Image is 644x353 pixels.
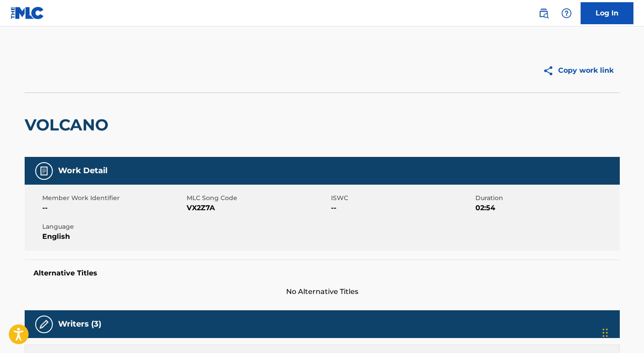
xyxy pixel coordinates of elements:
img: help [561,8,572,19]
a: Public Search [535,4,552,22]
span: -- [331,203,473,213]
iframe: Chat Widget [600,311,644,353]
div: Help [558,4,575,22]
div: Drag [603,320,608,346]
span: -- [42,203,184,213]
span: Duration [475,193,618,203]
button: Copy work link [537,59,620,82]
h5: Alternative Titles [33,269,611,278]
span: MLC Song Code [187,193,329,203]
a: Log In [581,2,633,24]
h5: Work Detail [58,166,107,176]
img: Copy work link [543,65,558,76]
img: Work Detail [39,166,49,176]
img: search [538,8,549,19]
span: Language [42,222,184,231]
h5: Writers (3) [58,319,101,329]
h2: VOLCANO [25,115,113,135]
span: Member Work Identifier [42,193,184,203]
span: 02:54 [475,203,618,213]
span: English [42,231,184,242]
img: MLC Logo [11,7,44,19]
span: ISWC [331,193,473,203]
span: No Alternative Titles [25,286,620,297]
img: Writers [39,319,49,330]
span: VX2Z7A [187,203,329,213]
